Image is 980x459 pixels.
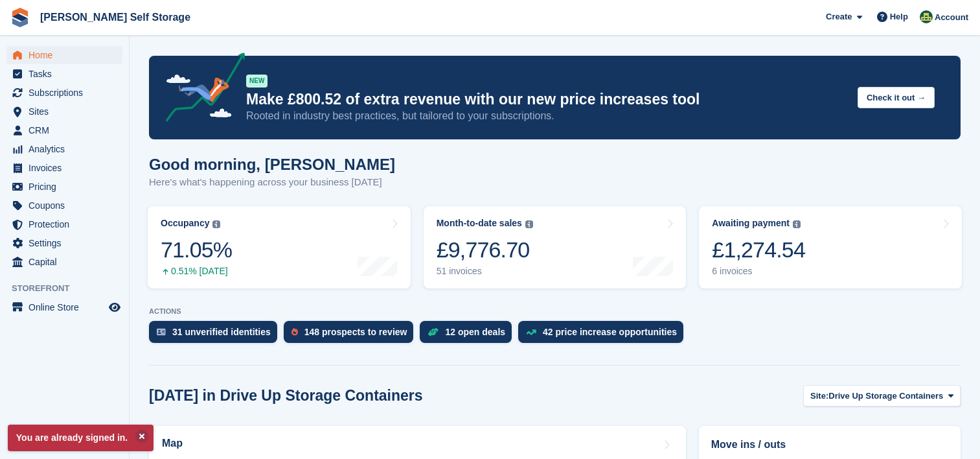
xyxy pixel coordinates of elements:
[858,87,935,108] button: Check it out →
[518,321,690,349] a: 42 price increase opportunities
[6,253,122,271] a: menu
[6,159,122,177] a: menu
[427,327,439,336] img: deal-1b604bf984904fb50ccaf53a9ad4b4a5d6e5aea283cecdc64d6e3604feb123c2.svg
[437,218,522,229] div: Month-to-date sales
[157,328,166,336] img: verify_identity-adf6edd0f0f0b5bbfe63781bf79b02c33cf7c696d77639b501bdc392416b5a36.svg
[35,6,196,28] a: [PERSON_NAME] Self Storage
[161,237,232,263] div: 71.05%
[803,385,961,406] button: Site: Drive Up Storage Containers
[28,65,106,83] span: Tasks
[246,90,847,109] p: Make £800.52 of extra revenue with our new price increases tool
[28,196,106,215] span: Coupons
[6,178,122,196] a: menu
[810,390,828,403] span: Site:
[445,327,505,337] div: 12 open deals
[155,53,245,126] img: price-adjustments-announcement-icon-8257ccfd72463d97f412b2fc003d46551f7dbcb40ab6d574587a9cd5c0d94...
[6,121,122,139] a: menu
[291,328,298,336] img: prospect-51fa495bee0391a8d652442698ab0144808aea92771e9ea1ae160a38d050c398.svg
[6,298,122,316] a: menu
[149,321,284,349] a: 31 unverified identities
[28,121,106,139] span: CRM
[6,102,122,121] a: menu
[212,220,220,228] img: icon-info-grey-7440780725fd019a000dd9b08b2336e03edf1995a4989e88bcd33f0948082b44.svg
[6,234,122,252] a: menu
[28,178,106,196] span: Pricing
[246,75,268,88] div: NEW
[712,266,805,277] div: 6 invoices
[28,234,106,252] span: Settings
[8,425,154,451] p: You are already signed in.
[6,196,122,215] a: menu
[149,307,961,316] p: ACTIONS
[162,438,183,449] h2: Map
[828,390,943,403] span: Drive Up Storage Containers
[6,65,122,83] a: menu
[161,218,209,229] div: Occupancy
[246,109,847,123] p: Rooted in industry best practices, but tailored to your subscriptions.
[28,102,106,121] span: Sites
[525,220,533,228] img: icon-info-grey-7440780725fd019a000dd9b08b2336e03edf1995a4989e88bcd33f0948082b44.svg
[6,140,122,158] a: menu
[543,327,677,337] div: 42 price increase opportunities
[920,10,933,23] img: Julie Williams
[28,84,106,102] span: Subscriptions
[712,218,790,229] div: Awaiting payment
[826,10,852,23] span: Create
[28,253,106,271] span: Capital
[712,237,805,263] div: £1,274.54
[6,215,122,233] a: menu
[890,10,908,23] span: Help
[12,282,129,295] span: Storefront
[526,329,536,335] img: price_increase_opportunities-93ffe204e8149a01c8c9dc8f82e8f89637d9d84a8eef4429ea346261dce0b2c0.svg
[6,84,122,102] a: menu
[149,387,423,405] h2: [DATE] in Drive Up Storage Containers
[437,266,533,277] div: 51 invoices
[161,266,232,277] div: 0.51% [DATE]
[424,206,687,288] a: Month-to-date sales £9,776.70 51 invoices
[28,46,106,64] span: Home
[793,220,801,228] img: icon-info-grey-7440780725fd019a000dd9b08b2336e03edf1995a4989e88bcd33f0948082b44.svg
[935,11,968,24] span: Account
[6,46,122,64] a: menu
[28,298,106,316] span: Online Store
[148,206,411,288] a: Occupancy 71.05% 0.51% [DATE]
[420,321,518,349] a: 12 open deals
[107,300,122,315] a: Preview store
[28,140,106,158] span: Analytics
[149,156,395,173] h1: Good morning, [PERSON_NAME]
[28,215,106,233] span: Protection
[711,437,948,453] h2: Move ins / outs
[149,175,395,190] p: Here's what's happening across your business [DATE]
[284,321,420,349] a: 148 prospects to review
[10,8,30,27] img: stora-icon-8386f47178a22dfd0bd8f6a31ec36ba5ce8667c1dd55bd0f319d3a0aa187defe.svg
[304,327,407,337] div: 148 prospects to review
[699,206,962,288] a: Awaiting payment £1,274.54 6 invoices
[172,327,271,337] div: 31 unverified identities
[28,159,106,177] span: Invoices
[437,237,533,263] div: £9,776.70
